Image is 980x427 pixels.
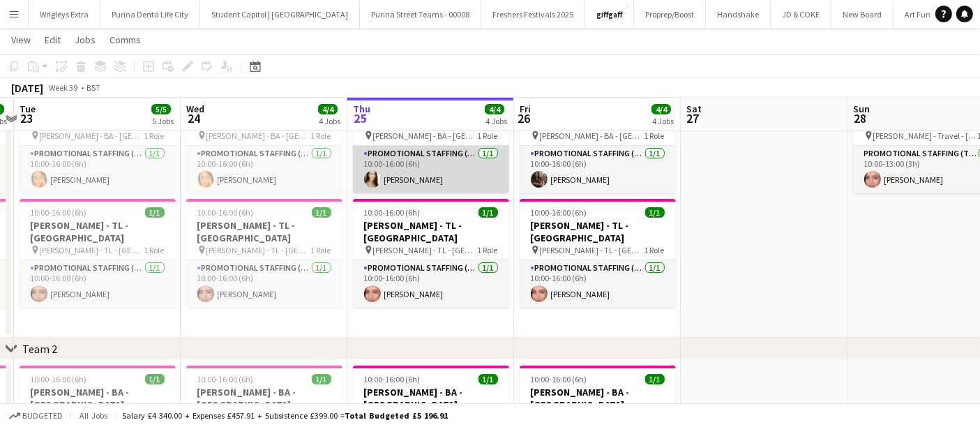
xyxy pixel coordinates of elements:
[39,31,66,49] a: Edit
[122,410,448,421] div: Salary £4 340.00 + Expenses £457.91 + Subsistence £399.00 =
[520,84,676,193] app-job-card: 10:00-16:00 (6h)1/1[PERSON_NAME] - BA - [GEOGRAPHIC_DATA] [PERSON_NAME] - BA - [GEOGRAPHIC_DATA]1...
[20,199,176,308] app-job-card: 10:00-16:00 (6h)1/1[PERSON_NAME] - TL - [GEOGRAPHIC_DATA] [PERSON_NAME] - TL - [GEOGRAPHIC_DATA]1...
[20,146,176,193] app-card-role: Promotional Staffing (Brand Ambassadors)1/110:00-16:00 (6h)[PERSON_NAME]
[6,31,36,49] a: View
[520,219,676,244] h3: [PERSON_NAME] - TL - [GEOGRAPHIC_DATA]
[318,104,338,114] span: 4/4
[353,386,509,411] h3: [PERSON_NAME] - BA - [GEOGRAPHIC_DATA]
[831,1,894,28] button: New Board
[353,260,509,308] app-card-role: Promotional Staffing (Team Leader)1/110:00-16:00 (6h)[PERSON_NAME]
[20,103,36,115] span: Tue
[184,110,204,126] span: 24
[186,219,342,244] h3: [PERSON_NAME] - TL - [GEOGRAPHIC_DATA]
[311,245,331,255] span: 1 Role
[100,1,200,28] button: Purina Denta Life City
[373,130,478,141] span: [PERSON_NAME] - BA - [GEOGRAPHIC_DATA]
[7,408,65,424] button: Budgeted
[144,245,165,255] span: 1 Role
[40,245,144,255] span: [PERSON_NAME] - TL - [GEOGRAPHIC_DATA]
[17,110,36,126] span: 23
[353,84,509,193] app-job-card: 10:00-16:00 (6h)1/1[PERSON_NAME] - BA - [GEOGRAPHIC_DATA] [PERSON_NAME] - BA - [GEOGRAPHIC_DATA]1...
[86,82,100,93] div: BST
[485,116,507,126] div: 4 Jobs
[77,410,110,421] span: All jobs
[645,374,665,384] span: 1/1
[540,245,644,255] span: [PERSON_NAME] - TL - [GEOGRAPHIC_DATA]
[645,207,665,218] span: 1/1
[540,130,644,141] span: [PERSON_NAME] - BA - [GEOGRAPHIC_DATA]
[585,1,634,28] button: giffgaff
[186,199,342,308] app-job-card: 10:00-16:00 (6h)1/1[PERSON_NAME] - TL - [GEOGRAPHIC_DATA] [PERSON_NAME] - TL - [GEOGRAPHIC_DATA]1...
[20,219,176,244] h3: [PERSON_NAME] - TL - [GEOGRAPHIC_DATA]
[706,1,771,28] button: Handshake
[11,81,43,95] div: [DATE]
[200,1,360,28] button: Student Capitol | [GEOGRAPHIC_DATA]
[851,110,870,126] span: 28
[873,130,978,141] span: [PERSON_NAME] - Travel - [GEOGRAPHIC_DATA]
[20,84,176,193] app-job-card: 10:00-16:00 (6h)1/1[PERSON_NAME] - BA - [GEOGRAPHIC_DATA] [PERSON_NAME] - BA - [GEOGRAPHIC_DATA]1...
[478,130,498,141] span: 1 Role
[531,374,587,384] span: 10:00-16:00 (6h)
[312,207,331,218] span: 1/1
[186,386,342,411] h3: [PERSON_NAME] - BA - [GEOGRAPHIC_DATA]
[360,1,481,28] button: Purina Street Teams - 00008
[520,199,676,308] div: 10:00-16:00 (6h)1/1[PERSON_NAME] - TL - [GEOGRAPHIC_DATA] [PERSON_NAME] - TL - [GEOGRAPHIC_DATA]1...
[364,374,421,384] span: 10:00-16:00 (6h)
[684,110,702,126] span: 27
[771,1,831,28] button: JD & COKE
[520,146,676,193] app-card-role: Promotional Staffing (Brand Ambassadors)1/110:00-16:00 (6h)[PERSON_NAME]
[206,245,311,255] span: [PERSON_NAME] - TL - [GEOGRAPHIC_DATA]
[152,116,174,126] div: 5 Jobs
[31,207,87,218] span: 10:00-16:00 (6h)
[197,207,254,218] span: 10:00-16:00 (6h)
[373,245,478,255] span: [PERSON_NAME] - TL - [GEOGRAPHIC_DATA]
[312,374,331,384] span: 1/1
[197,374,254,384] span: 10:00-16:00 (6h)
[75,33,96,46] span: Jobs
[31,374,87,384] span: 10:00-16:00 (6h)
[145,207,165,218] span: 1/1
[853,103,870,115] span: Sun
[20,260,176,308] app-card-role: Promotional Staffing (Team Leader)1/110:00-16:00 (6h)[PERSON_NAME]
[22,342,57,356] div: Team 2
[478,245,498,255] span: 1 Role
[319,116,340,126] div: 4 Jobs
[894,1,947,28] button: Art Fund
[686,103,702,115] span: Sat
[145,374,165,384] span: 1/1
[353,199,509,308] app-job-card: 10:00-16:00 (6h)1/1[PERSON_NAME] - TL - [GEOGRAPHIC_DATA] [PERSON_NAME] - TL - [GEOGRAPHIC_DATA]1...
[481,1,585,28] button: Freshers Festivals 2025
[186,146,342,193] app-card-role: Promotional Staffing (Brand Ambassadors)1/110:00-16:00 (6h)[PERSON_NAME]
[20,386,176,411] h3: [PERSON_NAME] - BA - [GEOGRAPHIC_DATA]
[345,410,448,421] span: Total Budgeted £5 196.91
[353,103,370,115] span: Thu
[353,146,509,193] app-card-role: Promotional Staffing (Brand Ambassadors)1/110:00-16:00 (6h)[PERSON_NAME]
[11,33,31,46] span: View
[40,130,144,141] span: [PERSON_NAME] - BA - [GEOGRAPHIC_DATA]
[518,110,531,126] span: 26
[531,207,587,218] span: 10:00-16:00 (6h)
[104,31,146,49] a: Comms
[22,411,63,421] span: Budgeted
[520,260,676,308] app-card-role: Promotional Staffing (Team Leader)1/110:00-16:00 (6h)[PERSON_NAME]
[485,104,504,114] span: 4/4
[353,219,509,244] h3: [PERSON_NAME] - TL - [GEOGRAPHIC_DATA]
[186,260,342,308] app-card-role: Promotional Staffing (Team Leader)1/110:00-16:00 (6h)[PERSON_NAME]
[311,130,331,141] span: 1 Role
[652,116,674,126] div: 4 Jobs
[651,104,671,114] span: 4/4
[520,103,531,115] span: Fri
[46,82,81,93] span: Week 39
[351,110,370,126] span: 25
[29,1,100,28] button: Wrigleys Extra
[478,374,498,384] span: 1/1
[186,84,342,193] app-job-card: 10:00-16:00 (6h)1/1[PERSON_NAME] - BA - [GEOGRAPHIC_DATA] [PERSON_NAME] - BA - [GEOGRAPHIC_DATA]1...
[151,104,171,114] span: 5/5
